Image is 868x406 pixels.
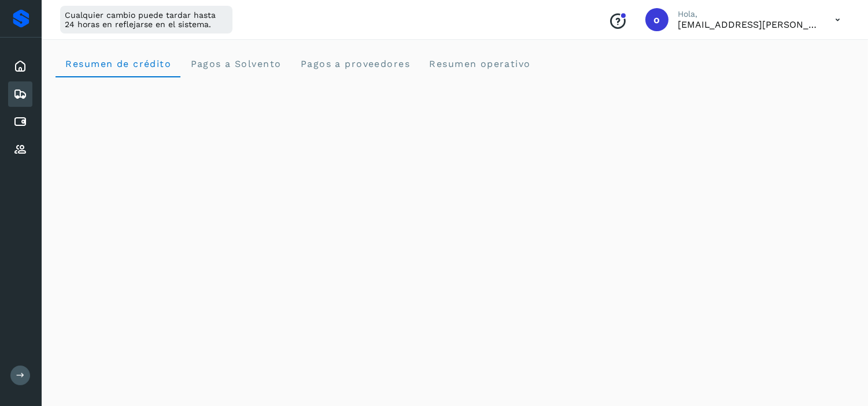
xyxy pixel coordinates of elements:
div: Cualquier cambio puede tardar hasta 24 horas en reflejarse en el sistema. [60,6,232,33]
p: ops.lozano@solvento.mx [678,19,817,30]
span: Resumen operativo [429,58,531,69]
span: Resumen de crédito [65,58,171,69]
span: Pagos a Solvento [190,58,281,69]
div: Inicio [8,54,32,79]
p: Hola, [678,9,817,19]
div: Embarques [8,81,32,107]
span: Pagos a proveedores [300,58,410,69]
div: Proveedores [8,137,32,162]
div: Cuentas por pagar [8,109,32,135]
